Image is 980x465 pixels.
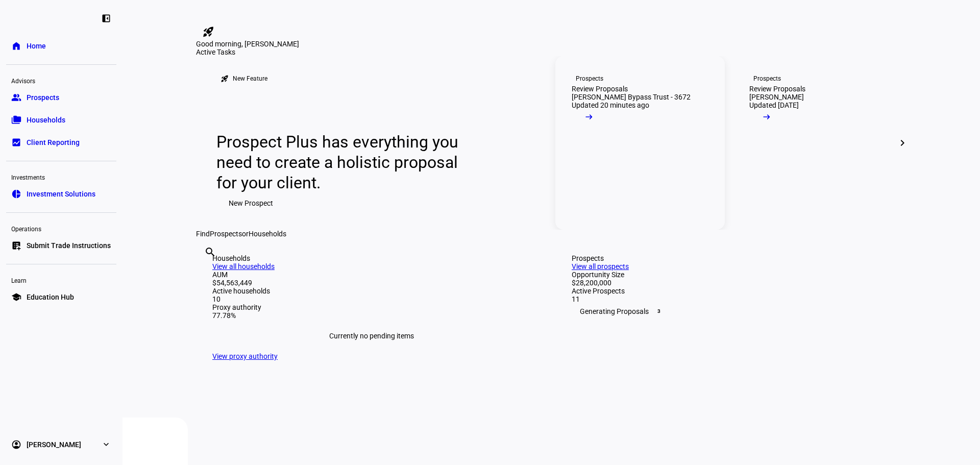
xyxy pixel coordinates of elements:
[6,36,116,56] a: homeHome
[11,439,21,450] eth-mat-symbol: account_circle
[11,292,21,302] eth-mat-symbol: school
[11,137,21,148] eth-mat-symbol: bid_landscape
[753,75,781,83] div: Prospects
[216,132,468,193] div: Prospect Plus has everything you need to create a holistic proposal for your client.
[11,41,21,51] eth-mat-symbol: home
[27,41,46,51] span: Home
[196,230,906,238] div: Find or
[749,101,799,109] div: Updated [DATE]
[229,193,273,213] span: New Prospect
[896,137,909,149] mat-icon: chevron_right
[11,92,21,103] eth-mat-symbol: group
[572,254,890,262] div: Prospects
[6,169,116,184] div: Investments
[576,75,603,83] div: Prospects
[655,307,663,315] span: 3
[572,262,629,271] a: View all prospects
[212,271,531,279] div: AUM
[572,93,691,101] div: [PERSON_NAME] Bypass Trust - 3672
[572,303,890,320] div: Generating Proposals
[762,112,772,122] mat-icon: arrow_right_alt
[27,92,59,103] span: Prospects
[572,101,649,109] div: Updated 20 minutes ago
[27,439,81,450] span: [PERSON_NAME]
[572,271,890,279] div: Opportunity Size
[572,295,890,303] div: 11
[11,240,21,251] eth-mat-symbol: list_alt_add
[6,184,116,204] a: pie_chartInvestment Solutions
[204,246,216,258] mat-icon: search
[212,352,278,360] a: View proxy authority
[27,137,80,148] span: Client Reporting
[11,115,21,125] eth-mat-symbol: folder_copy
[27,189,95,199] span: Investment Solutions
[27,115,65,125] span: Households
[6,273,116,287] div: Learn
[572,85,628,93] div: Review Proposals
[101,439,111,450] eth-mat-symbol: expand_more
[749,85,805,93] div: Review Proposals
[212,303,531,311] div: Proxy authority
[11,189,21,199] eth-mat-symbol: pie_chart
[584,112,594,122] mat-icon: arrow_right_alt
[733,56,902,230] a: ProspectsReview Proposals[PERSON_NAME]Updated [DATE]
[210,230,242,238] span: Prospects
[196,40,906,48] div: Good morning, [PERSON_NAME]
[196,48,906,56] div: Active Tasks
[233,75,267,83] div: New Feature
[212,254,531,262] div: Households
[204,260,206,272] input: Enter name of prospect or household
[212,279,531,287] div: $54,563,449
[212,320,531,352] div: Currently no pending items
[6,132,116,153] a: bid_landscapeClient Reporting
[6,73,116,87] div: Advisors
[216,193,285,213] button: New Prospect
[6,221,116,235] div: Operations
[202,26,214,38] mat-icon: rocket_launch
[27,240,111,251] span: Submit Trade Instructions
[101,13,111,23] eth-mat-symbol: left_panel_close
[749,93,804,101] div: [PERSON_NAME]
[212,295,531,303] div: 10
[220,75,229,83] mat-icon: rocket_launch
[212,311,531,320] div: 77.78%
[27,292,74,302] span: Education Hub
[572,279,890,287] div: $28,200,000
[572,287,890,295] div: Active Prospects
[555,56,725,230] a: ProspectsReview Proposals[PERSON_NAME] Bypass Trust - 3672Updated 20 minutes ago
[6,110,116,130] a: folder_copyHouseholds
[212,262,275,271] a: View all households
[249,230,286,238] span: Households
[6,87,116,108] a: groupProspects
[212,287,531,295] div: Active households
